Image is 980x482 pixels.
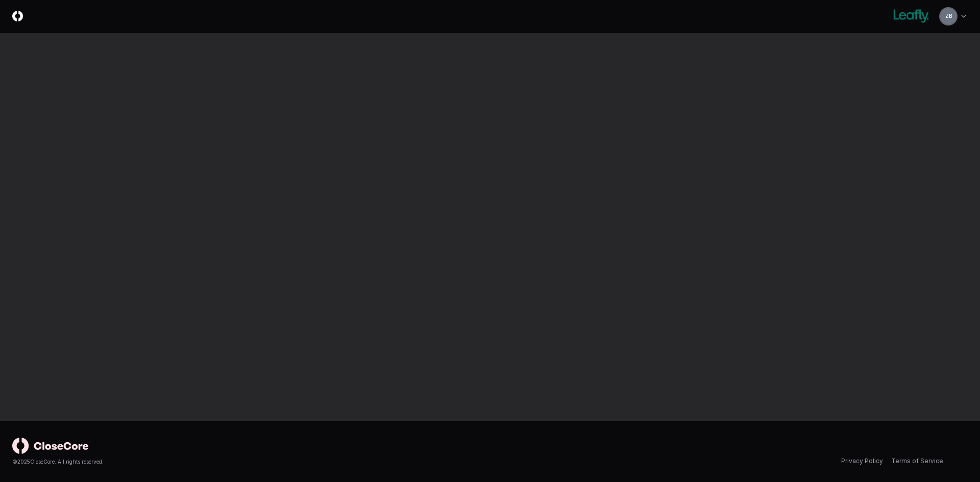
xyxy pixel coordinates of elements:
[945,12,952,20] span: ZB
[891,8,931,24] img: Leafly logo
[12,458,490,466] div: © 2025 CloseCore. All rights reserved.
[12,11,23,21] img: Logo
[12,438,89,454] img: logo
[939,7,958,26] button: ZB
[891,456,943,466] a: Terms of Service
[841,456,883,466] a: Privacy Policy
